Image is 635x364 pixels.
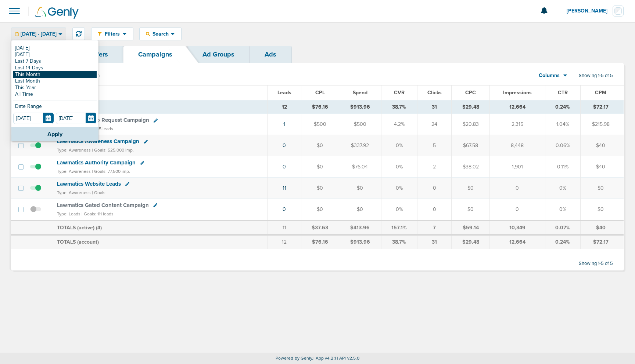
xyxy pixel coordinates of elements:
[337,356,359,361] span: | API v2.5.0
[35,7,79,19] img: Genly
[490,199,545,220] td: 0
[13,84,97,91] a: This Year
[57,202,149,208] span: Lawmatics Gated Content Campaign
[558,90,568,96] span: CTR
[301,135,339,156] td: $0
[452,221,490,235] td: $59.14
[339,100,381,114] td: $913.96
[539,72,560,79] span: Columns
[545,100,580,114] td: 0.24%
[74,46,123,63] a: Offers
[250,46,291,63] a: Ads
[21,32,57,37] span: [DATE] - [DATE]
[381,178,417,199] td: 0%
[580,221,624,235] td: $40
[11,46,74,63] a: Dashboard
[452,135,490,156] td: $67.58
[580,235,624,249] td: $72.17
[545,178,580,199] td: 0%
[452,114,490,135] td: $20.83
[268,221,301,235] td: 11
[452,156,490,178] td: $38.02
[277,90,291,96] span: Leads
[123,46,187,63] a: Campaigns
[13,45,97,51] a: [DATE]
[503,90,532,96] span: Impressions
[580,114,624,135] td: $215.98
[187,46,250,63] a: Ad Groups
[490,235,545,249] td: 12,664
[490,156,545,178] td: 1,901
[595,90,606,96] span: CPM
[545,114,580,135] td: 1.04%
[53,100,267,114] td: TOTALS
[490,221,545,235] td: 10,349
[57,190,91,195] small: Type: Awareness
[92,190,107,195] small: | Goals:
[452,235,490,249] td: $29.48
[57,138,139,145] span: Lawmatics Awareness Campaign
[268,100,301,114] td: 12
[417,178,452,199] td: 0
[353,90,367,96] span: Spend
[268,235,301,249] td: 12
[417,221,452,235] td: 7
[339,114,381,135] td: $500
[102,31,123,37] span: Filters
[97,225,100,231] span: 4
[417,156,452,178] td: 2
[545,235,580,249] td: 0.24%
[580,100,624,114] td: $72.17
[301,221,339,235] td: $37.63
[57,211,80,216] small: Type: Leads
[381,156,417,178] td: 0%
[567,8,613,14] span: [PERSON_NAME]
[283,185,286,191] a: 11
[417,135,452,156] td: 5
[13,78,97,84] a: Last Month
[57,117,149,123] span: Lawmatics Demo Request Campaign
[381,114,417,135] td: 4.2%
[82,211,114,216] small: | Goals: 111 leads
[339,178,381,199] td: $0
[11,127,98,141] button: Apply
[57,148,91,153] small: Type: Awareness
[579,261,613,267] span: Showing 1-5 of 5
[53,235,267,249] td: TOTALS (account)
[381,221,417,235] td: 157.1%
[381,235,417,249] td: 38.7%
[13,91,97,98] a: All Time
[13,71,97,78] a: This Month
[301,178,339,199] td: $0
[57,159,136,166] span: Lawmatics Authority Campaign
[417,114,452,135] td: 24
[490,135,545,156] td: 8,448
[545,221,580,235] td: 0.07%
[283,164,286,170] a: 0
[465,90,476,96] span: CPC
[150,31,171,37] span: Search
[283,206,286,212] a: 0
[381,100,417,114] td: 38.7%
[53,221,267,235] td: TOTALS (active) ( )
[427,90,442,96] span: Clicks
[394,90,405,96] span: CVR
[417,235,452,249] td: 31
[339,235,381,249] td: $913.96
[579,73,613,79] span: Showing 1-5 of 5
[57,181,121,187] span: Lawmatics Website Leads
[92,148,134,153] small: | Goals: 525,000 imp.
[417,100,452,114] td: 31
[313,356,336,361] span: | App v4.2.1
[339,221,381,235] td: $413.96
[301,114,339,135] td: $500
[13,104,97,113] div: Date Range
[580,156,624,178] td: $40
[301,100,339,114] td: $76.16
[13,65,97,71] a: Last 14 Days
[452,100,490,114] td: $29.48
[490,114,545,135] td: 2,315
[490,100,545,114] td: 12,664
[452,199,490,220] td: $0
[301,235,339,249] td: $76.16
